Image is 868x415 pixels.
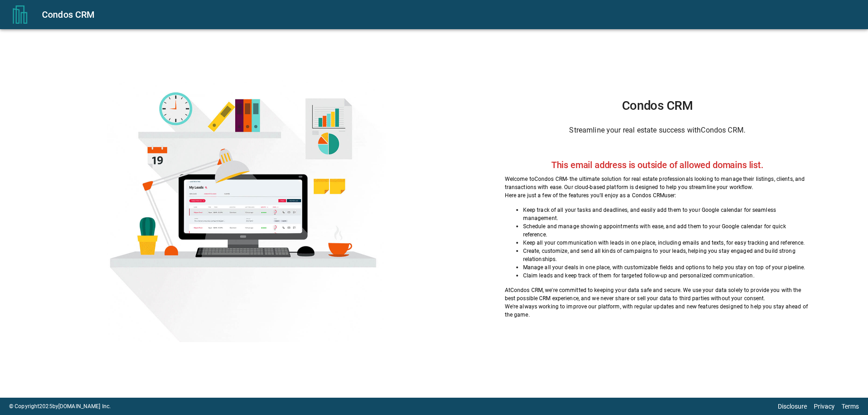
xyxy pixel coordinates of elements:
h2: This email address is outside of allowed domains list. [551,159,764,170]
p: Keep track of all your tasks and deadlines, and easily add them to your Google calendar for seaml... [523,206,810,222]
p: Here are just a few of the features you'll enjoy as a Condos CRM user: [505,191,810,200]
a: Terms [842,403,859,410]
p: At Condos CRM , we're committed to keeping your data safe and secure. We use your data solely to ... [505,286,810,302]
p: Claim leads and keep track of them for targeted follow-up and personalized communication. [523,272,810,280]
p: Manage all your deals in one place, with customizable fields and options to help you stay on top ... [523,263,810,272]
div: Condos CRM [42,7,857,22]
p: Welcome to Condos CRM - the ultimate solution for real estate professionals looking to manage the... [505,175,810,191]
h6: Streamline your real estate success with Condos CRM . [505,124,810,137]
p: © Copyright 2025 by [9,402,111,410]
a: Privacy [814,403,835,410]
p: Schedule and manage showing appointments with ease, and add them to your Google calendar for quic... [523,222,810,239]
p: Create, customize, and send all kinds of campaigns to your leads, helping you stay engaged and bu... [523,247,810,263]
p: Keep all your communication with leads in one place, including emails and texts, for easy trackin... [523,239,810,247]
a: [DOMAIN_NAME] Inc. [58,403,111,410]
h1: Condos CRM [505,98,810,113]
a: Disclosure [778,403,807,410]
p: We're always working to improve our platform, with regular updates and new features designed to h... [505,302,810,319]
